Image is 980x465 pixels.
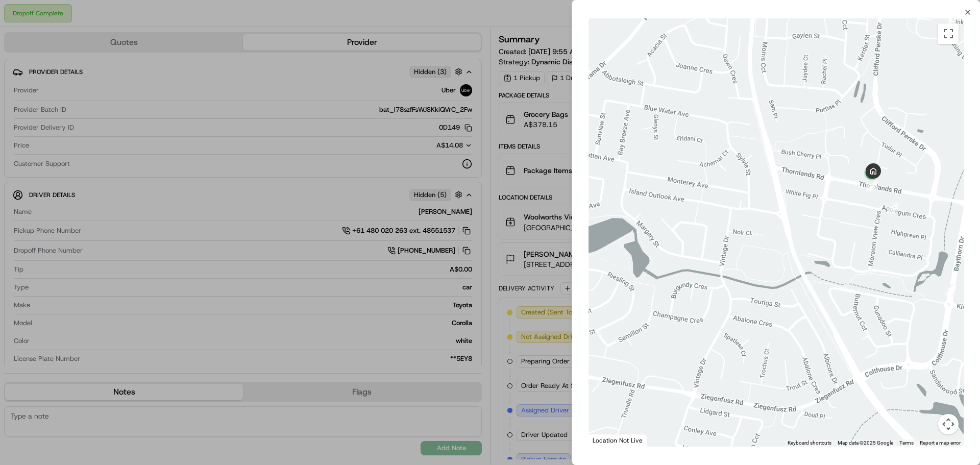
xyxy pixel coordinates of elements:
span: Map data ©2025 Google [838,440,893,446]
div: Location Not Live [589,434,647,447]
button: Map camera controls [938,414,959,434]
a: Report a map error [920,440,961,446]
div: 16 [887,203,898,214]
a: Open this area in Google Maps (opens a new window) [591,433,625,447]
div: 17 [866,180,877,191]
div: 15 [945,284,956,296]
a: Terms (opens in new tab) [899,440,914,446]
img: Google [591,433,625,447]
button: Keyboard shortcuts [788,439,831,447]
button: Toggle fullscreen view [938,23,959,44]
